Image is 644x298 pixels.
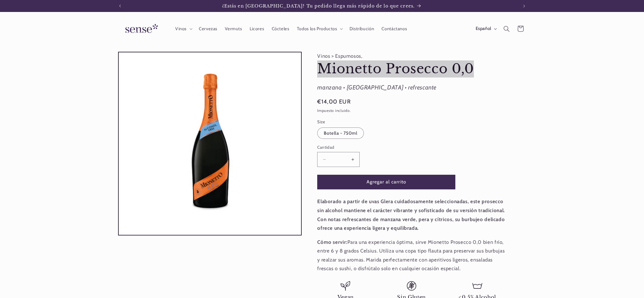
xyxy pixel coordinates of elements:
a: Contáctanos [378,22,411,35]
span: Cócteles [272,26,289,32]
span: €14,00 EUR [317,98,351,106]
a: Distribución [346,22,378,35]
span: Vinos [175,26,187,32]
label: Botella - 750ml [317,127,364,139]
a: Cócteles [268,22,293,35]
span: ¿Estás en [GEOGRAPHIC_DATA]? Tu pedido llega más rápido de lo que crees. [222,3,415,9]
span: Distribución [350,26,374,32]
a: Sense [116,18,165,40]
media-gallery: Visor de la galería [118,52,302,235]
a: Vermuts [221,22,246,35]
span: Licores [250,26,264,32]
summary: Búsqueda [500,22,513,36]
legend: Size [317,119,326,125]
img: Sense [118,20,163,37]
span: Contáctanos [381,26,407,32]
summary: Vinos [171,22,195,35]
summary: Todos los Productos [293,22,346,35]
strong: Cómo servir: [317,239,347,245]
div: Impuesto incluido. [317,108,506,114]
strong: Elaborado a partir de uvas Glera cuidadosamente seleccionadas, este prosecco sin alcohol mantiene... [317,198,505,231]
a: Cervezas [195,22,221,35]
p: Para una experiencia óptima, sirve Mionetto Prosecco 0,0 bien frío, entre 6 y 8 grados Celsius. U... [317,238,506,273]
button: Español [472,23,500,35]
h1: Mionetto Prosecco 0,0 [317,60,506,77]
label: Cantidad [317,144,455,150]
span: Vermuts [225,26,242,32]
div: manzana • [GEOGRAPHIC_DATA] • refrescante [317,82,506,93]
span: Cervezas [199,26,217,32]
a: Licores [246,22,268,35]
button: Agregar al carrito [317,175,455,189]
span: Español [476,25,491,32]
span: Todos los Productos [297,26,337,32]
